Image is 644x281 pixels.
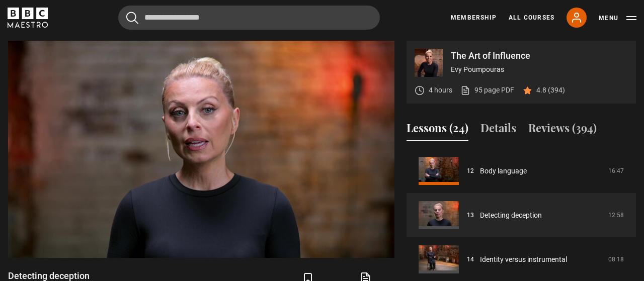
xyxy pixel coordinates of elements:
a: Identity versus instrumental [480,254,567,265]
a: All Courses [509,13,554,22]
button: Reviews (394) [528,120,597,141]
button: Toggle navigation [599,13,636,23]
p: 4.8 (394) [536,85,565,96]
p: Evy Poumpouras [451,64,628,75]
button: Details [480,120,516,141]
a: Body language [480,166,527,176]
input: Search [118,6,380,30]
svg: BBC Maestro [8,8,48,28]
a: 95 page PDF [460,85,514,96]
button: Submit the search query [126,12,138,24]
p: The Art of Influence [451,51,628,60]
button: Lessons (24) [407,120,468,141]
a: Membership [451,13,497,22]
a: Detecting deception [480,210,542,221]
video-js: Video Player [8,41,394,258]
p: 4 hours [429,85,452,96]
